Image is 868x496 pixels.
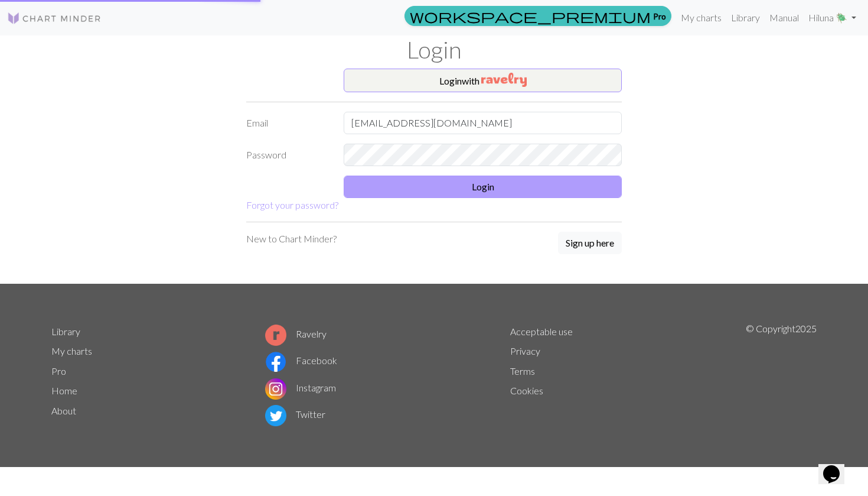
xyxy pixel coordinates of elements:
[344,69,622,92] button: Loginwith
[481,73,527,87] img: Ravelry
[265,405,286,426] img: Twitter logo
[265,382,336,393] a: Instagram
[265,378,286,400] img: Instagram logo
[265,328,327,339] a: Ravelry
[804,6,861,30] a: Hiluna 🪲
[246,199,338,210] a: Forgot your password?
[676,6,726,30] a: My charts
[51,405,76,416] a: About
[510,385,543,396] a: Cookies
[265,325,286,346] img: Ravelry logo
[344,176,622,198] button: Login
[7,11,102,25] img: Logo
[246,232,337,246] p: New to Chart Minder?
[510,345,540,356] a: Privacy
[818,449,856,484] iframe: chat widget
[765,6,804,30] a: Manual
[51,365,66,377] a: Pro
[558,232,622,255] a: Sign up here
[510,326,573,337] a: Acceptable use
[726,6,765,30] a: Library
[410,8,651,24] span: workspace_premium
[265,409,325,420] a: Twitter
[746,322,817,429] p: © Copyright 2025
[51,345,92,356] a: My charts
[51,385,77,396] a: Home
[239,112,337,134] label: Email
[404,6,671,26] a: Pro
[265,351,286,372] img: Facebook logo
[239,144,337,166] label: Password
[558,232,622,254] button: Sign up here
[510,365,535,377] a: Terms
[51,326,80,337] a: Library
[265,355,337,366] a: Facebook
[44,35,824,64] h1: Login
